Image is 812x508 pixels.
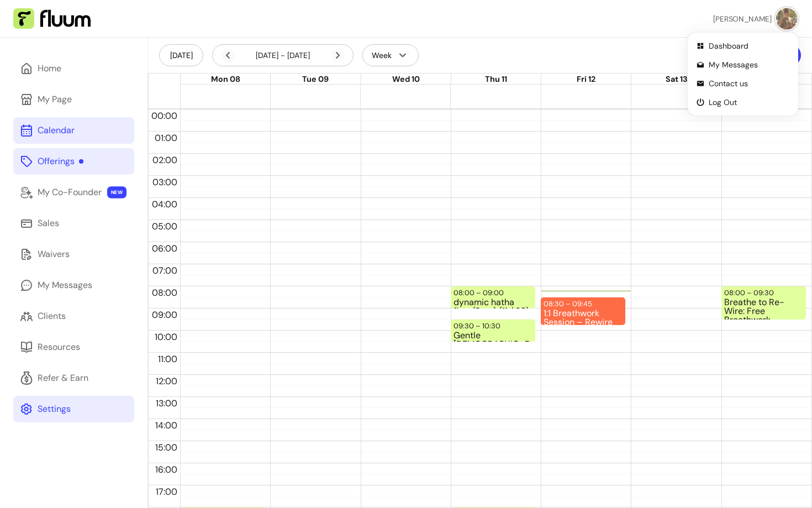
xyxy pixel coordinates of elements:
[149,110,180,122] span: 00:00
[454,287,507,298] div: 08:00 – 09:00
[709,40,789,51] span: Dashboard
[38,310,66,323] div: Clients
[692,37,794,111] ul: Profile Actions
[709,78,789,89] span: Contact us
[13,241,134,268] a: Waivers
[149,287,180,298] span: 08:00
[211,74,240,84] span: Mon 08
[13,272,134,298] a: My Messages
[152,331,180,343] span: 10:00
[721,286,806,320] div: 08:00 – 09:30: Breathe to Re-Wire: Free Breathwork Masterclass (4 / 20)
[38,62,61,75] div: Home
[149,221,180,232] span: 05:00
[666,74,688,84] span: Sat 13
[159,44,203,66] button: [DATE]
[724,298,803,318] div: Breathe to Re-Wire: Free Breathwork Masterclass (4 / 20)
[13,8,91,29] img: Fluum Logo
[155,353,180,365] span: 11:00
[13,148,134,175] a: Offerings
[153,375,180,387] span: 12:00
[577,74,595,84] span: Fri 12
[709,59,789,70] span: My Messages
[13,117,134,144] a: Calendar
[152,464,180,475] span: 16:00
[541,297,625,325] div: 08:30 – 09:45: 1:1 Breathwork Session – Rewire Your Nervous System
[13,55,134,82] a: Home
[152,420,180,431] span: 14:00
[485,74,507,84] span: Thu 11
[451,286,535,308] div: 08:00 – 09:00: dynamic hatha flow (8am) (11 / 30)
[13,210,134,237] a: Sales
[38,341,80,354] div: Resources
[392,74,420,84] span: Wed 10
[38,279,92,292] div: My Messages
[149,198,180,210] span: 04:00
[709,97,789,108] span: Log Out
[152,132,180,144] span: 01:00
[152,442,180,453] span: 15:00
[38,186,102,199] div: My Co-Founder
[690,35,796,113] div: Profile Actions
[38,371,88,385] div: Refer & Earn
[13,179,134,206] a: My Co-Founder
[362,44,419,66] button: Week
[222,49,344,62] div: [DATE] - [DATE]
[150,154,180,166] span: 02:00
[38,402,71,416] div: Settings
[302,74,329,84] span: Tue 09
[38,248,70,261] div: Waivers
[724,287,777,298] div: 08:00 – 09:30
[454,321,503,331] div: 09:30 – 10:30
[13,86,134,113] a: My Page
[149,243,180,254] span: 06:00
[454,331,532,341] div: Gentle [DEMOGRAPHIC_DATA] (9:30am London time) (5 / 30)
[13,303,134,329] a: Clients
[544,298,595,309] div: 08:30 – 09:45
[107,186,126,198] span: NEW
[776,8,798,29] img: avatar
[13,396,134,422] a: Settings
[153,486,180,497] span: 17:00
[149,309,180,321] span: 09:00
[38,93,72,106] div: My Page
[150,265,180,276] span: 07:00
[544,309,623,324] div: 1:1 Breathwork Session – Rewire Your Nervous System
[451,320,535,342] div: 09:30 – 10:30: Gentle Hatha Yoga (9:30am London time) (5 / 30)
[13,365,134,391] a: Refer & Earn
[38,155,83,168] div: Offerings
[153,397,180,409] span: 13:00
[13,334,134,360] a: Resources
[38,124,75,137] div: Calendar
[713,13,772,24] span: [PERSON_NAME]
[38,217,59,230] div: Sales
[454,298,532,307] div: dynamic hatha flow (8am) (11 / 30)
[150,176,180,188] span: 03:00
